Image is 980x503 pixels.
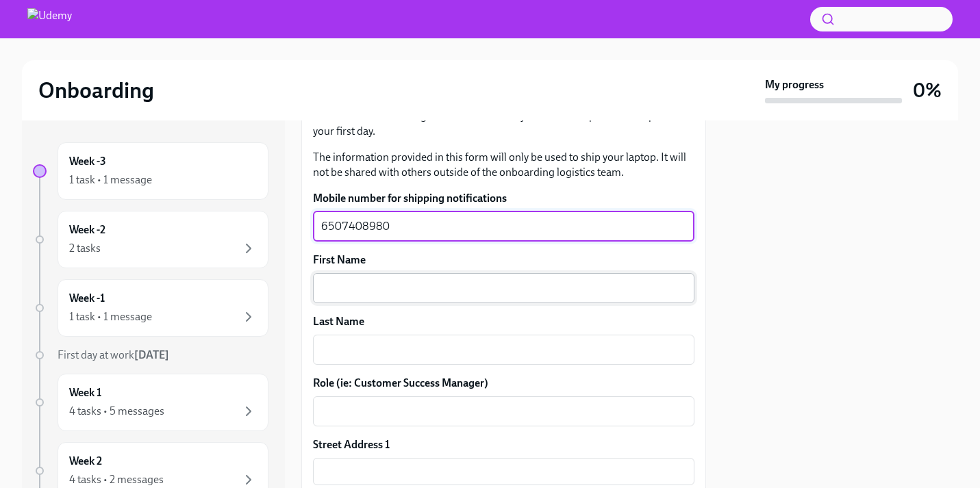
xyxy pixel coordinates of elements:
label: Mobile number for shipping notifications [313,191,694,206]
a: Week 14 tasks • 5 messages [33,374,268,431]
label: Role (ie: Customer Success Manager) [313,376,694,391]
strong: [DATE] [134,348,169,361]
div: 2 tasks [69,241,101,256]
a: First day at work[DATE] [33,348,268,363]
img: Udemy [27,8,72,30]
span: First day at work [58,348,169,361]
textarea: 6507408980 [321,218,686,235]
h6: Week 2 [69,454,102,469]
label: Street Address 1 [313,437,390,452]
a: Week 24 tasks • 2 messages [33,442,268,500]
div: 4 tasks • 2 messages [69,472,164,487]
div: 1 task • 1 message [69,172,152,188]
h2: Onboarding [38,77,154,104]
h6: Week -3 [69,154,106,169]
h6: Week -2 [69,222,105,237]
div: 4 tasks • 5 messages [69,404,164,419]
a: Week -31 task • 1 message [33,142,268,200]
div: 1 task • 1 message [69,309,152,324]
h3: 0% [913,78,942,103]
h6: Week -1 [69,291,105,306]
h6: Week 1 [69,385,101,400]
a: Week -11 task • 1 message [33,279,268,337]
a: Week -22 tasks [33,211,268,268]
p: The information provided in this form will only be used to ship your laptop. It will not be share... [313,150,694,180]
strong: My progress [765,77,824,92]
label: Last Name [313,314,694,329]
label: First Name [313,253,694,268]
